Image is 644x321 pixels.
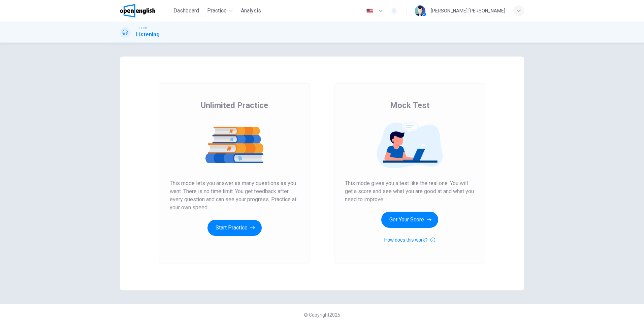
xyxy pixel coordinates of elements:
span: Practice [207,7,227,15]
span: This mode gives you a test like the real one. You will get a score and see what you are good at a... [345,179,474,204]
img: OpenEnglish logo [120,4,155,17]
button: Start Practice [207,220,262,236]
span: This mode lets you answer as many questions as you want. There is no time limit. You get feedback... [170,179,299,212]
span: Mock Test [390,100,429,111]
img: Profile picture [415,5,425,16]
button: Analysis [238,5,264,17]
button: Practice [204,5,235,17]
span: Unlimited Practice [201,100,268,111]
span: TOEFL® [136,26,147,31]
button: Dashboard [171,5,202,17]
h1: Listening [136,31,160,39]
button: How does this work? [384,236,435,244]
button: Get Your Score [381,212,438,228]
span: Dashboard [173,7,199,15]
a: OpenEnglish logo [120,4,171,17]
span: © Copyright 2025 [304,312,340,318]
span: Analysis [241,7,261,15]
img: en [365,8,374,13]
div: [PERSON_NAME] [PERSON_NAME] [431,7,505,15]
